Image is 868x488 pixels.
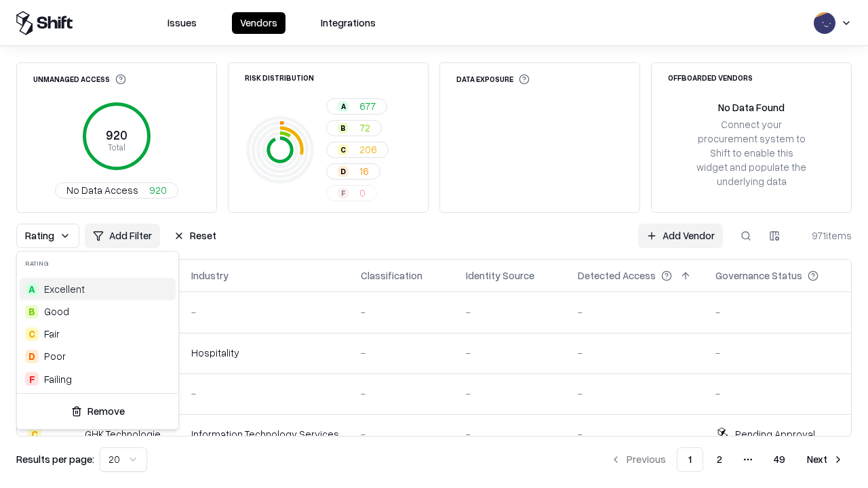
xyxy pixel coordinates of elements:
div: Suggestions [17,275,178,393]
span: Fair [44,327,60,341]
span: Good [44,304,69,319]
div: A [25,283,39,296]
div: C [25,327,39,341]
span: Excellent [44,282,85,296]
div: Poor [44,349,66,363]
div: D [25,350,39,363]
div: F [25,372,39,386]
div: Rating [17,251,178,275]
div: B [25,305,39,319]
div: Failing [44,372,72,386]
button: Remove [22,399,173,424]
